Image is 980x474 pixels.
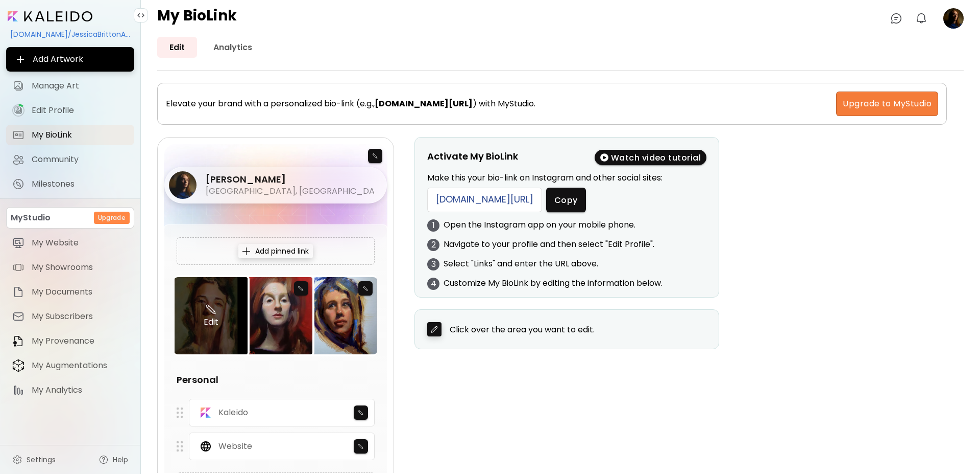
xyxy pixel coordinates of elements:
a: itemMy Augmentations [6,355,134,376]
div: Add pinned link [238,244,313,258]
button: bellIcon [913,10,930,27]
a: Analytics [201,37,264,58]
button: GettingStartedWatch video tutorial [595,150,706,165]
span: My BioLink [32,130,128,140]
img: edit [362,285,369,291]
img: item [12,310,24,323]
h5: Elevate your brand with a personalized bio-link (e.g., ) with MyStudio. [166,98,535,109]
div: 4 [427,278,439,290]
strong: [DOMAIN_NAME][URL] [375,98,473,109]
div: 2 [427,239,439,251]
p: Personal [177,373,375,387]
img: item [12,384,24,396]
a: itemMy Analytics [6,380,134,400]
div: [DOMAIN_NAME]/JessicaBrittonArt [6,26,134,43]
button: edit [354,405,368,420]
h4: My BioLink [157,8,237,29]
img: item [12,237,24,249]
div: Select "Links" and enter the URL above. [427,258,706,278]
a: iconcompleteEdit Profile [6,100,134,121]
span: Settings [27,455,56,465]
a: Community iconCommunity [6,149,134,170]
img: My BioLink icon [12,129,24,141]
a: Help [92,449,134,470]
img: item [12,359,24,372]
img: bellIcon [915,12,927,25]
img: Kaleido [200,407,212,419]
p: MyStudio [11,212,51,224]
img: item [12,335,24,347]
img: edit [298,285,304,291]
button: edit [294,281,308,296]
a: Manage Art iconManage Art [6,76,134,96]
a: completeMy BioLink iconMy BioLink [6,125,134,145]
span: My Showrooms [32,262,128,273]
a: itemMy Website [6,233,134,253]
button: Copy [546,188,586,212]
span: Edit Profile [32,105,128,116]
a: itemMy Subscribers [6,306,134,327]
a: Edit [157,37,197,58]
span: Milestones [32,179,128,189]
h5: Activate My BioLink [427,150,518,165]
a: itemMy Provenance [6,331,134,351]
h4: [PERSON_NAME] [206,173,375,186]
h6: Upgrade [98,213,126,222]
span: Community [32,154,128,165]
div: 1 [427,219,439,232]
img: item [12,286,24,298]
p: Website [218,441,252,452]
h5: [GEOGRAPHIC_DATA], [GEOGRAPHIC_DATA] [206,186,375,197]
div: Open the Instagram app on your mobile phone. [427,219,706,239]
img: collapse [137,11,145,19]
img: drag [177,441,183,452]
span: My Provenance [32,336,128,346]
a: itemMy Showrooms [6,257,134,278]
span: Upgrade to MyStudio [843,98,932,110]
span: My Augmentations [32,360,128,371]
span: My Documents [32,287,128,297]
a: completeMilestones iconMilestones [6,174,134,194]
div: 3 [427,258,439,270]
div: Customize My BioLink by editing the information below. [427,278,706,297]
span: My Analytics [32,385,128,395]
img: Milestones icon [12,178,24,190]
img: overlay close [205,303,217,315]
img: item [12,261,24,274]
img: chatIcon [890,12,902,25]
img: new tab [431,326,438,333]
div: [PERSON_NAME][GEOGRAPHIC_DATA], [GEOGRAPHIC_DATA] [169,171,375,199]
span: My Website [32,238,128,248]
p: Kaleido [218,407,248,418]
div: Make this your bio-link on Instagram and other social sites: [427,172,706,219]
a: Settings [6,449,62,470]
button: edit [354,439,368,454]
img: edit [358,443,364,449]
a: itemMy Documents [6,282,134,302]
button: Upgrade to MyStudio [836,92,938,116]
img: Manage Art icon [12,80,24,92]
img: Community icon [12,153,24,166]
img: edit [358,410,364,416]
span: Help [113,455,128,465]
img: edit [242,247,250,255]
button: Add Artwork [6,47,134,72]
div: Edit [175,277,248,354]
img: settings [12,455,22,465]
button: edit [358,281,373,296]
span: My Subscribers [32,311,128,322]
span: Watch video tutorial [600,152,701,163]
div: Navigate to your profile and then select "Edit Profile". [427,239,706,258]
span: Manage Art [32,81,128,91]
div: editAdd pinned link [177,237,375,265]
img: drag [177,408,183,418]
div: [DOMAIN_NAME][URL] [427,188,542,212]
span: Copy [554,195,578,206]
img: GettingStarted [600,153,608,162]
div: Click over the area you want to edit. [427,322,706,336]
img: help [99,455,109,465]
span: Add Artwork [14,53,126,65]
